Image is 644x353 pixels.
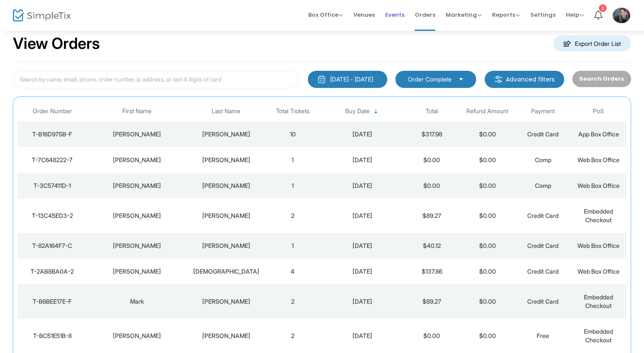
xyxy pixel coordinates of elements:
td: $0.00 [459,259,515,284]
div: HOWELL [189,130,263,139]
div: Dave [89,181,185,190]
th: Refund Amount [459,101,515,121]
input: Search by name, email, phone, order number, ip address, or last 4 digits of card [13,71,299,88]
span: Box Office [308,11,343,19]
div: Debbie [89,267,185,276]
button: Select [455,75,467,84]
div: Sonntag [189,156,263,164]
td: $0.00 [459,319,515,353]
div: 2025-08-26 [323,156,402,164]
div: T-3C57411D-1 [20,181,85,190]
span: Free [537,332,549,339]
span: First Name [122,108,152,115]
span: Credit Card [527,130,559,138]
td: $0.00 [459,233,515,259]
img: monthly [317,75,326,84]
span: Order Number [33,108,72,115]
td: $0.00 [459,121,515,147]
td: 2 [265,284,320,319]
span: Last Name [212,108,240,115]
div: 2025-08-26 [323,181,402,190]
th: Total [404,101,459,121]
div: 2025-08-26 [323,211,402,220]
span: Credit Card [527,212,559,219]
div: [DATE] - [DATE] [330,75,373,84]
td: 2 [265,319,320,353]
m-button: Advanced filters [485,71,564,88]
span: Help [566,11,584,19]
div: Maltby [189,332,263,340]
td: $137.86 [404,259,459,284]
div: 2025-08-26 [323,267,402,276]
div: T-B6BEE17E-F [20,297,85,306]
div: Amirault [189,241,263,250]
div: 1 [599,4,607,12]
th: Total Tickets [265,101,320,121]
div: ROBERT [89,130,185,139]
div: 2025-08-26 [323,130,402,139]
td: $0.00 [404,173,459,199]
td: $0.00 [459,147,515,173]
td: $0.00 [404,319,459,353]
span: Marketing [446,11,482,19]
span: Comp [535,156,551,163]
span: Web Box Office [577,268,620,275]
td: $0.00 [459,284,515,319]
div: Amirault [189,181,263,190]
td: 10 [265,121,320,147]
td: $89.27 [404,284,459,319]
span: Orders [415,4,435,26]
div: 2025-08-26 [323,332,402,340]
span: Comp [535,182,551,189]
div: Jeske [189,267,263,276]
td: $40.12 [404,233,459,259]
span: Order Complete [408,75,452,84]
span: Credit Card [527,242,559,249]
div: T-2AB8BA0A-2 [20,267,85,276]
div: 2025-08-26 [323,297,402,306]
td: $317.98 [404,121,459,147]
span: Venues [353,4,375,26]
div: T-82A164F7-C [20,241,85,250]
span: App Box Office [578,130,619,138]
button: [DATE] - [DATE] [308,71,387,88]
td: 1 [265,173,320,199]
span: Embedded Checkout [584,328,613,344]
div: Dave [89,241,185,250]
span: Web Box Office [577,156,620,163]
div: T-7C648222-7 [20,156,85,164]
div: Data table [18,101,626,353]
td: $0.00 [459,173,515,199]
div: Martin [189,211,263,220]
img: filter [494,75,503,84]
td: $0.00 [404,147,459,173]
span: Buy Date [345,108,370,115]
span: Credit Card [527,298,559,305]
div: martin [89,211,185,220]
td: $89.27 [404,199,459,233]
div: Mayson [89,156,185,164]
td: $0.00 [459,199,515,233]
span: Payment [531,108,555,115]
div: Victor [89,332,185,340]
td: 4 [265,259,320,284]
td: 2 [265,199,320,233]
div: T-13C45ED3-2 [20,211,85,220]
span: PoS [593,108,604,115]
span: Embedded Checkout [584,293,613,309]
div: Stephenson [189,297,263,306]
span: Sortable [373,108,380,115]
m-button: Export Order List [553,36,631,51]
span: Web Box Office [577,242,620,249]
span: Settings [530,4,556,26]
span: Credit Card [527,268,559,275]
span: Embedded Checkout [584,208,613,223]
div: T-B16D975B-F [20,130,85,139]
span: Web Box Office [577,182,620,189]
span: Events [385,4,404,26]
td: 1 [265,233,320,259]
div: T-BC51E51B-8 [20,332,85,340]
h2: View Orders [13,34,100,53]
span: Reports [492,11,520,19]
div: 2025-08-26 [323,241,402,250]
